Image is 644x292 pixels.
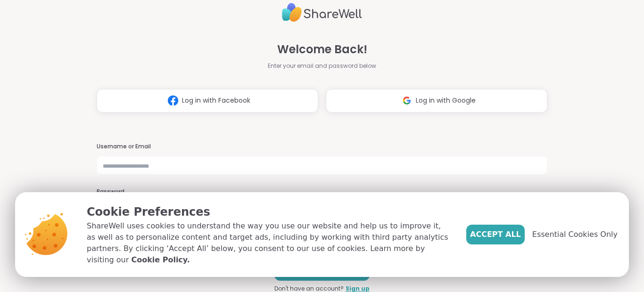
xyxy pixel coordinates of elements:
p: ShareWell uses cookies to understand the way you use our website and help us to improve it, as we... [87,220,451,266]
span: Essential Cookies Only [532,229,618,240]
img: ShareWell Logomark [164,92,182,109]
span: Log in with Facebook [182,96,250,105]
p: Cookie Preferences [87,203,451,220]
h3: Password [97,188,547,196]
span: Accept All [470,229,521,240]
a: Cookie Policy. [131,254,190,266]
button: Log in with Google [326,89,547,113]
img: ShareWell Logomark [398,92,416,109]
span: Enter your email and password below [268,62,376,70]
span: Welcome Back! [277,41,367,58]
span: Log in with Google [416,96,476,105]
button: Accept All [466,225,525,244]
h3: Username or Email [97,143,547,151]
button: Log in with Facebook [97,89,318,113]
